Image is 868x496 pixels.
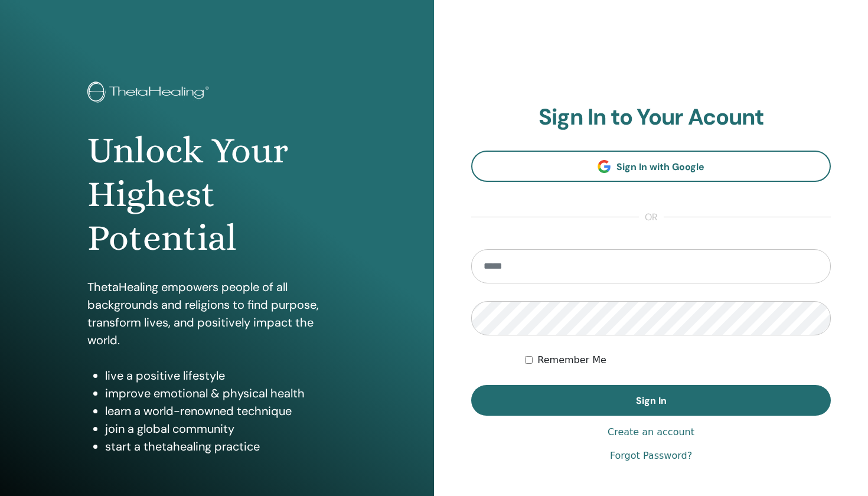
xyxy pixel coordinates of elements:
[636,394,667,407] span: Sign In
[608,425,694,439] a: Create an account
[610,449,692,463] a: Forgot Password?
[471,385,831,416] button: Sign In
[105,402,347,420] li: learn a world-renowned technique
[87,278,347,349] p: ThetaHealing empowers people of all backgrounds and religions to find purpose, transform lives, a...
[87,129,347,260] h1: Unlock Your Highest Potential
[525,353,831,367] div: Keep me authenticated indefinitely or until I manually logout
[471,151,831,182] a: Sign In with Google
[639,210,664,224] span: or
[105,420,347,438] li: join a global community
[105,384,347,402] li: improve emotional & physical health
[471,104,831,131] h2: Sign In to Your Acount
[105,367,347,384] li: live a positive lifestyle
[105,438,347,455] li: start a thetahealing practice
[616,161,704,173] span: Sign In with Google
[537,353,606,367] label: Remember Me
